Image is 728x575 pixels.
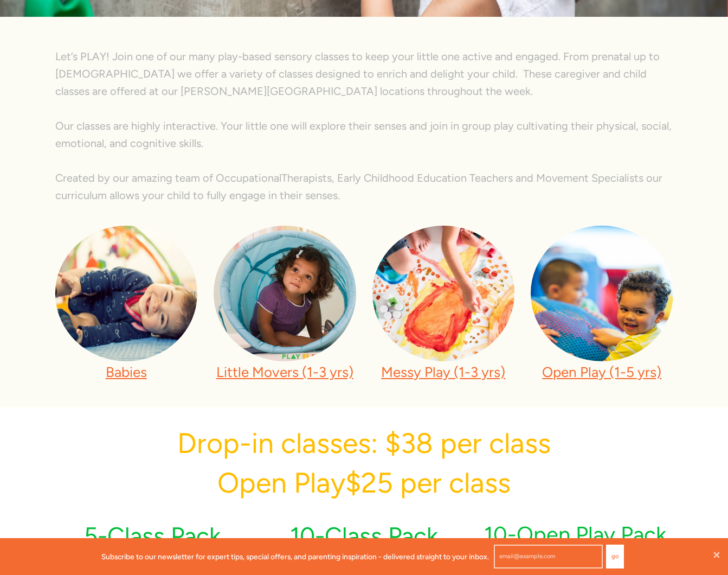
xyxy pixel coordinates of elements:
span: $25 per class [345,466,511,500]
input: email@example.com [494,545,603,568]
p: Created by our amazing team of OccupationalTherapists, Early Childhood Education Teachers and Mov... [55,169,673,204]
span: Open Play [217,466,345,500]
button: Go [606,545,624,568]
a: Open Play (1-5 yrs) [542,363,661,381]
p: Our classes are highly interactive. Your little one will explore their senses and join in group p... [55,117,673,152]
p: Let’s PLAY! Join one of our many play-based sensory classes to keep your little one active and en... [55,48,673,100]
span: 5-Class Pack [84,521,221,550]
p: Subscribe to our newsletter for expert tips, special offers, and parenting inspiration - delivere... [101,551,489,563]
a: Messy Play (1-3 yrs) [381,363,505,381]
span: Drop [177,426,240,460]
a: Little Movers (1-3 yrs) [216,363,353,381]
span: 10-Open Play Pack [484,521,666,547]
span: -in classes: $38 per class [240,426,551,460]
a: Babies [106,363,147,381]
span: 10-Class Pack [290,521,438,550]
